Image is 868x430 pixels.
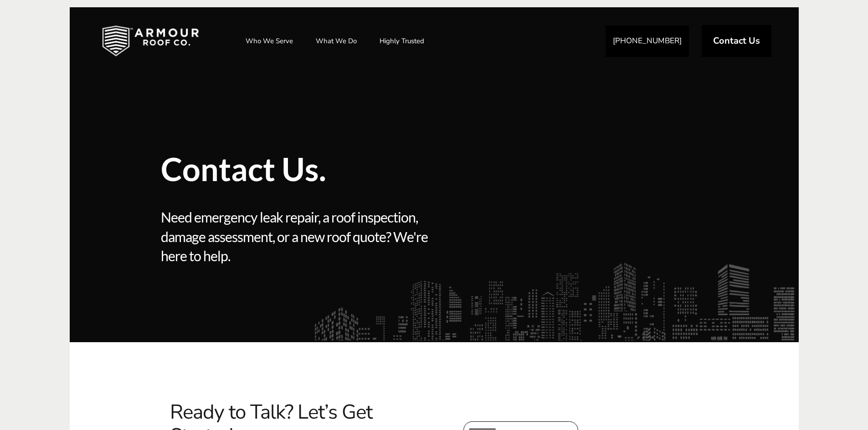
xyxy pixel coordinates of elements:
[161,207,431,266] span: Need emergency leak repair, a roof inspection, damage assessment, or a new roof quote? We're here...
[370,30,433,52] a: Highly Trusted
[713,36,760,46] span: Contact Us
[236,30,302,52] a: Who We Serve
[87,18,213,64] img: Industrial and Commercial Roofing Company | Armour Roof Co.
[606,25,689,57] a: [PHONE_NUMBER]
[161,153,566,185] span: Contact Us.
[307,30,366,52] a: What We Do
[702,25,771,57] a: Contact Us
